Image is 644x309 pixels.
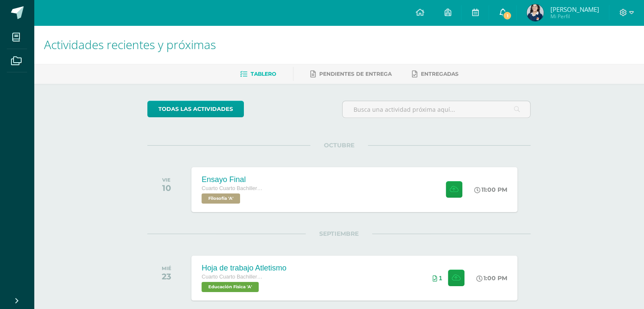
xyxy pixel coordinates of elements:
[503,11,512,20] span: 1
[44,36,216,52] span: Actividades recientes y próximas
[550,13,599,20] span: Mi Perfil
[319,71,392,77] span: Pendientes de entrega
[412,67,459,81] a: Entregadas
[310,67,392,81] a: Pendientes de entrega
[432,275,442,281] div: Archivos entregados
[162,265,171,271] div: MIÉ
[202,282,259,292] span: Educación Física 'A'
[202,193,240,204] span: Filosofía 'A'
[474,186,507,193] div: 11:00 PM
[343,101,530,118] input: Busca una actividad próxima aquí...
[202,264,286,273] div: Hoja de trabajo Atletismo
[251,71,276,77] span: Tablero
[202,274,265,280] span: Cuarto Cuarto Bachillerato en Ciencias y Letras
[550,5,599,14] span: [PERSON_NAME]
[421,71,459,77] span: Entregadas
[240,67,276,81] a: Tablero
[527,4,544,21] img: bd3d84bdb825b35331ab2c7f1ece6066.png
[310,141,368,149] span: OCTUBRE
[202,175,265,184] div: Ensayo Final
[162,271,171,281] div: 23
[202,185,265,191] span: Cuarto Cuarto Bachillerato en Ciencias y Letras
[439,275,442,281] span: 1
[476,274,507,282] div: 1:00 PM
[147,101,244,117] a: todas las Actividades
[306,230,372,237] span: SEPTIEMBRE
[162,177,171,183] div: VIE
[162,183,171,193] div: 10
